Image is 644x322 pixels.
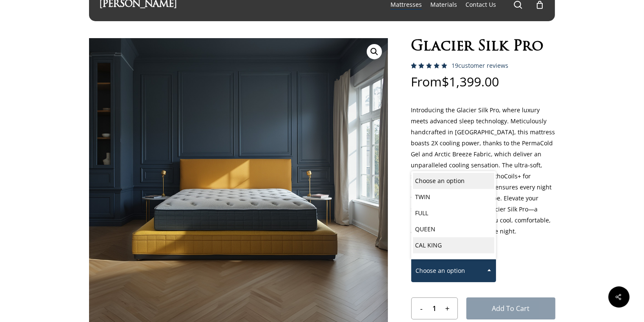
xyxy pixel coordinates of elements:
input: + [443,298,457,319]
a: View full-screen image gallery [367,44,382,59]
span: 18 [411,63,420,77]
h1: Glacier Silk Pro [411,38,555,56]
span: Materials [430,0,457,8]
p: From [411,75,555,105]
bdi: 1,399.00 [442,73,499,90]
p: Introducing the Glacier Silk Pro, where luxury meets advanced sleep technology. Meticulously hand... [411,105,555,246]
span: Contact Us [466,0,496,8]
li: TWIN [413,189,494,205]
li: Choose an option [413,173,494,189]
li: CAL KING [413,237,494,253]
a: 19customer reviews [452,62,509,69]
input: Product quantity [426,298,442,319]
li: EASTERN KING [413,253,494,269]
span: $ [442,73,449,90]
a: Contact Us [466,0,496,9]
a: Mattresses [390,0,422,9]
span: Mattresses [390,0,422,8]
li: QUEEN [413,221,494,237]
span: Rated out of 5 based on customer ratings [411,63,448,104]
li: FULL [413,205,494,221]
span: Choose an option [412,262,496,280]
input: - [412,298,427,319]
div: Rated 5.00 out of 5 [411,63,448,69]
button: Add to cart [466,297,555,319]
span: 19 [452,61,459,69]
a: Materials [430,0,457,9]
span: Choose an option [411,259,496,282]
